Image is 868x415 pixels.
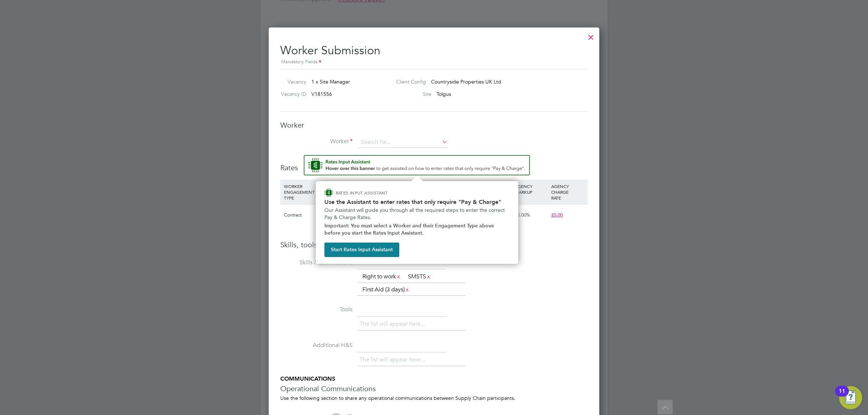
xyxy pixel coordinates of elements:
div: HOLIDAY PAY [440,180,477,198]
li: SMSTS [405,272,434,282]
h3: Worker [280,120,588,130]
label: Additional H&S [280,342,353,349]
span: 1 x Site Manager [311,78,350,85]
img: ENGAGE Assistant Icon [324,188,333,197]
li: The list will appear here... [359,319,428,329]
div: EMPLOYER COST [477,180,513,198]
li: First Aid (3 days) [359,285,413,295]
div: RATE NAME [319,180,367,198]
label: Vacancy [277,78,306,85]
span: Tolgus [437,91,451,97]
div: AGENCY MARKUP [513,180,549,198]
a: x [396,272,401,281]
span: 20.00% [515,212,530,218]
button: Start Rates Input Assistant [324,243,399,257]
li: The list will appear here... [359,355,428,365]
div: RATE TYPE [367,180,404,198]
div: Contract [282,205,319,226]
a: x [426,272,431,281]
div: WORKER PAY RATE [404,180,440,198]
label: Client Config [390,78,426,85]
div: Mandatory Fields [280,58,588,66]
div: How to input Rates that only require Pay & Charge [316,181,518,264]
div: WORKER ENGAGEMENT TYPE [282,180,319,204]
label: Vacancy ID [277,91,306,97]
label: Worker [280,138,353,145]
p: RATES INPUT ASSISTANT [336,190,426,196]
div: AGENCY CHARGE RATE [549,180,586,204]
div: 11 [839,391,845,401]
h2: Use the Assistant to enter rates that only require "Pay & Charge" [324,198,510,205]
label: Skills / Qualifications [280,259,353,266]
h2: Worker Submission [280,38,588,66]
h3: Operational Communications [280,384,588,393]
span: V181556 [311,91,332,97]
input: Search for... [358,137,448,148]
li: Right to work [359,272,404,282]
button: Open Resource Center, 11 new notifications [839,386,862,409]
button: Rate Assistant [304,155,530,175]
p: Our Assistant will guide you through all the required steps to enter the correct Pay & Charge Rates. [324,207,510,221]
strong: Important: You must select a Worker and their Engagement Type above before you start the Rates In... [324,223,495,236]
h3: Skills, tools, H&S [280,240,588,249]
h3: Rates [280,155,588,172]
span: Countryside Properties UK Ltd [431,78,501,85]
div: Use the following section to share any operational communications between Supply Chain participants. [280,395,588,401]
a: x [405,285,410,294]
label: Tools [280,306,353,313]
span: £0.00 [551,212,563,218]
label: Site [390,91,431,97]
h5: COMMUNICATIONS [280,375,588,383]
